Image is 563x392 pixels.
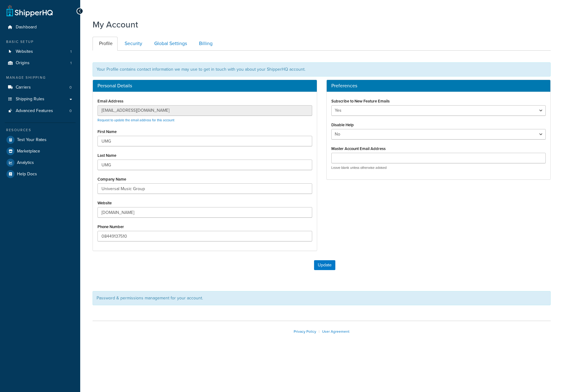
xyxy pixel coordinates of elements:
[331,146,386,151] label: Master Account Email Address
[331,83,546,89] h3: Preferences
[97,99,123,103] label: Email Address
[5,146,76,157] a: Marketplace
[5,22,76,33] a: Dashboard
[319,329,320,334] span: |
[97,153,116,158] label: Last Name
[331,165,546,170] p: Leave blank unless otherwise advised
[5,82,76,93] li: Carriers
[5,127,76,133] div: Resources
[97,224,124,229] label: Phone Number
[16,85,31,90] span: Carriers
[97,201,112,205] label: Website
[5,82,76,93] a: Carriers 0
[5,39,76,44] div: Basic Setup
[5,94,76,105] a: Shipping Rules
[294,329,316,334] a: Privacy Policy
[5,134,76,145] a: Test Your Rates
[16,97,44,102] span: Shipping Rules
[97,83,312,89] h3: Personal Details
[16,108,53,114] span: Advanced Features
[331,123,354,127] label: Disable Help
[5,46,76,57] a: Websites 1
[97,129,117,134] label: First Name
[97,118,174,123] a: Request to update the email address for this account
[17,160,34,165] span: Analytics
[69,108,72,114] span: 0
[97,177,126,181] label: Company Name
[93,37,118,51] a: Profile
[17,149,40,154] span: Marketplace
[17,172,37,177] span: Help Docs
[93,62,551,77] div: Your Profile contains contact information we may use to get in touch with you about your ShipperH...
[5,105,76,117] li: Advanced Features
[70,60,72,66] span: 1
[16,25,37,30] span: Dashboard
[6,5,53,17] a: ShipperHQ Home
[5,169,76,180] a: Help Docs
[192,37,217,51] a: Billing
[70,49,72,54] span: 1
[16,60,30,66] span: Origins
[148,37,192,51] a: Global Settings
[322,329,350,334] a: User Agreement
[5,46,76,57] li: Websites
[5,57,76,69] li: Origins
[331,99,390,103] label: Subscribe to New Feature Emails
[17,137,47,143] span: Test Your Rates
[5,157,76,168] a: Analytics
[5,57,76,69] a: Origins 1
[16,49,33,54] span: Websites
[93,291,551,305] div: Password & permissions management for your account.
[118,37,147,51] a: Security
[93,19,138,31] h1: My Account
[5,75,76,80] div: Manage Shipping
[5,105,76,117] a: Advanced Features 0
[314,260,335,270] button: Update
[69,85,72,90] span: 0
